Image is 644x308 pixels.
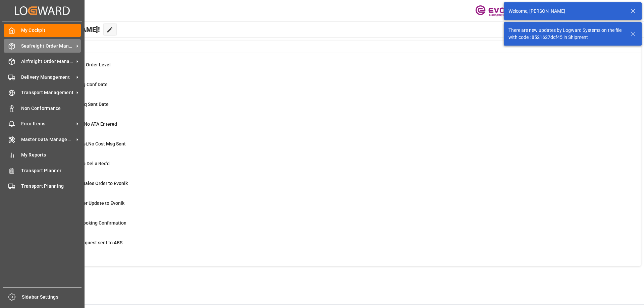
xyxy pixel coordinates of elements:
[508,8,624,15] div: Welcome, [PERSON_NAME]
[21,105,81,112] span: Non Conformance
[4,148,81,162] a: My Reports
[35,259,632,273] a: 4Main-Leg Shipment # Error
[35,81,632,95] a: 46ABS: No Init Bkg Conf DateShipment
[51,240,122,245] span: Pending Bkg Request sent to ABS
[4,164,81,177] a: Transport Planner
[35,239,632,253] a: 1Pending Bkg Request sent to ABSShipment
[51,141,126,146] span: ETD>3 Days Past,No Cost Msg Sent
[35,220,632,234] a: 27ABS: Missing Booking ConfirmationShipment
[51,220,126,226] span: ABS: Missing Booking Confirmation
[35,180,632,194] a: 0Error on Initial Sales Order to EvonikShipment
[21,136,74,143] span: Master Data Management
[21,151,81,159] span: My Reports
[21,27,81,34] span: My Cockpit
[35,140,632,155] a: 37ETD>3 Days Past,No Cost Msg SentShipment
[35,61,632,75] a: 0MOT Missing at Order LevelSales Order-IVPO
[21,167,81,174] span: Transport Planner
[4,180,81,193] a: Transport Planning
[21,74,74,81] span: Delivery Management
[475,5,519,17] img: Evonik-brand-mark-Deep-Purple-RGB.jpeg_1700498283.jpeg
[508,27,624,41] div: There are new updates by Logward Systems on the file with code : 8521627dcf45 in Shipment
[4,102,81,115] a: Non Conformance
[21,43,74,50] span: Seafreight Order Management
[21,89,74,96] span: Transport Management
[21,183,81,190] span: Transport Planning
[35,200,632,214] a: 0Error Sales Order Update to EvonikShipment
[35,121,632,135] a: 16ETA > 10 Days , No ATA EnteredShipment
[4,24,81,37] a: My Cockpit
[51,200,124,206] span: Error Sales Order Update to Evonik
[35,101,632,115] a: 15ABS: No Bkg Req Sent DateShipment
[21,120,74,127] span: Error Items
[22,294,82,301] span: Sidebar Settings
[35,160,632,174] a: 7ETD < 3 Days,No Del # Rec'dShipment
[28,23,100,36] span: Hello [PERSON_NAME]!
[51,181,128,186] span: Error on Initial Sales Order to Evonik
[21,58,74,65] span: Airfreight Order Management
